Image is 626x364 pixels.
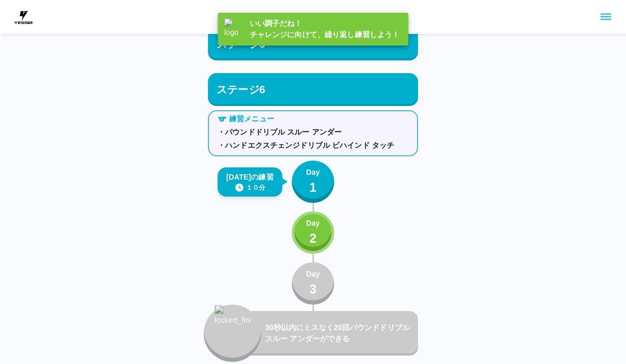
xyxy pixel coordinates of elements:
p: ステージ5 [216,36,265,52]
p: いい調子だね！ チャレンジに向けて、繰り返し練習しよう！ [250,18,400,40]
p: 1 [309,178,317,197]
p: Day [306,167,320,178]
p: １０分 [246,183,265,192]
p: 3 [309,280,317,299]
button: Day3 [292,262,334,305]
button: Day1 [292,161,334,203]
p: Day [306,218,320,229]
p: 30秒以内にミスなく20回パウンドドリブル スルー アンダーができる [265,322,414,344]
button: Day2 [292,211,334,254]
p: ・ハンドエクスチェンジドリブル ビハインド タッチ [218,140,408,151]
p: ステージ6 [216,82,265,97]
p: Day [306,269,320,280]
p: 練習メニュー [229,113,274,125]
p: 2 [309,229,317,248]
img: locked_fire_icon [215,305,250,349]
button: sidemenu [597,8,615,26]
p: ・パウンドドリブル スルー アンダー [218,127,408,138]
p: [DATE]の練習 [226,172,274,183]
img: logo [224,19,246,40]
button: locked_fire_icon [204,305,261,362]
img: dummy [13,6,34,28]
